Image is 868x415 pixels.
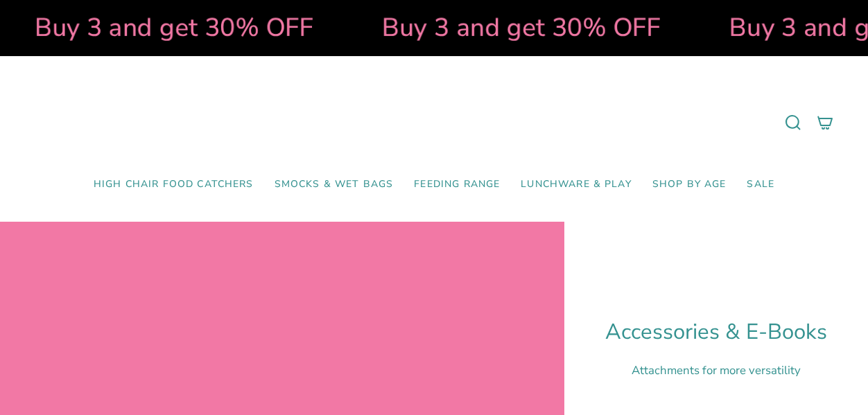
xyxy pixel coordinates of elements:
[652,179,727,191] span: Shop by Age
[414,179,500,191] span: Feeding Range
[642,168,737,201] a: Shop by Age
[322,10,600,45] strong: Buy 3 and get 30% OFF
[315,77,554,168] a: Mumma’s Little Helpers
[521,179,631,191] span: Lunchware & Play
[275,179,394,191] span: Smocks & Wet Bags
[94,179,254,191] span: High Chair Food Catchers
[264,168,404,201] a: Smocks & Wet Bags
[605,319,827,345] h1: Accessories & E-Books
[83,168,264,201] a: High Chair Food Catchers
[510,168,641,201] a: Lunchware & Play
[605,362,827,378] p: Attachments for more versatility
[403,168,510,201] a: Feeding Range
[747,179,774,191] span: SALE
[736,168,785,201] a: SALE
